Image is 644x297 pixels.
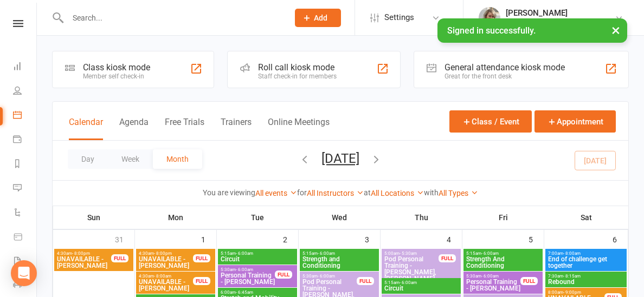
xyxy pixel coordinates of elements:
span: 5:15am [302,251,377,256]
span: - 8:15am [563,274,581,279]
span: 7:30am [548,274,624,279]
span: Pod Personal Training - [PERSON_NAME], [PERSON_NAME] [384,256,439,282]
strong: You are viewing [203,188,255,197]
span: Strength And Conditioning [466,256,540,269]
div: FULL [111,254,128,262]
a: All Types [439,189,478,197]
span: - 8:00am [154,274,171,279]
th: Fri [462,206,544,229]
button: Day [68,149,108,169]
button: Trainers [221,117,252,140]
span: 6:00am [220,290,295,295]
span: Add [314,14,327,22]
span: Settings [384,5,414,30]
span: Signed in successfully. [447,25,536,36]
button: Online Meetings [268,117,330,140]
span: 8:00am [548,290,605,295]
span: Circuit [384,285,459,292]
a: All Instructors [307,189,364,197]
strong: for [297,188,307,197]
span: 5:15am [220,251,295,256]
div: Staff check-in for members [258,72,337,80]
span: - 6:00am [481,251,499,256]
a: Product Sales [13,226,37,250]
a: All events [255,189,297,197]
th: Wed [299,206,381,229]
span: - 8:00pm [154,251,172,256]
span: UNAVAILABLE - [PERSON_NAME] [56,256,112,269]
span: UNAVAILABLE - [PERSON_NAME] [138,279,194,292]
div: Beyond Transformation Burleigh [506,18,615,28]
span: 4:30am [138,251,194,256]
button: × [606,18,626,42]
span: 5:15am [384,280,459,285]
th: Thu [381,206,462,229]
div: 1 [201,230,216,248]
span: 5:30am [302,274,357,279]
th: Mon [135,206,217,229]
span: - 8:00am [563,251,581,256]
div: FULL [275,270,292,279]
span: Circuit [220,256,295,262]
img: thumb_image1597172689.png [479,7,500,29]
button: Appointment [534,110,616,133]
button: Agenda [119,117,149,140]
div: FULL [357,277,374,285]
span: - 6:00am [400,280,417,285]
button: [DATE] [321,151,359,166]
th: Tue [217,206,299,229]
span: 5:30am [220,267,275,272]
strong: at [364,188,371,197]
span: - 6:00am [236,251,253,256]
div: Open Intercom Messenger [11,260,37,286]
div: FULL [439,254,456,262]
div: 3 [365,230,380,248]
div: 4 [447,230,462,248]
div: 5 [529,230,544,248]
span: - 9:00pm [563,290,581,295]
span: - 8:00pm [72,251,90,256]
span: 5:30am [466,274,521,279]
span: 4:30am [138,274,194,279]
span: Personal Training - [PERSON_NAME] [466,279,521,292]
span: - 6:45am [236,290,253,295]
button: Month [153,149,202,169]
span: Personal Training - [PERSON_NAME] [220,272,275,285]
div: FULL [520,277,538,285]
div: Great for the front desk [445,72,565,80]
div: FULL [193,277,210,285]
span: - 6:00am [481,274,499,279]
a: Payments [13,128,37,153]
span: - 6:00am [318,251,335,256]
th: Sun [53,206,135,229]
button: Week [108,149,153,169]
span: Strength and Conditioning [302,256,377,269]
button: Free Trials [165,117,204,140]
div: 31 [115,230,134,248]
div: Member self check-in [83,72,150,80]
span: UNAVAILABLE - [PERSON_NAME] [138,256,194,269]
div: Roll call kiosk mode [258,62,337,72]
span: - 6:00am [236,267,253,272]
a: People [13,80,37,104]
button: Class / Event [449,110,532,133]
div: [PERSON_NAME] [506,8,615,18]
span: 7:00am [548,251,624,256]
div: 2 [283,230,298,248]
span: Rebound [548,279,624,285]
div: FULL [193,254,210,262]
span: 5:15am [466,251,540,256]
a: Calendar [13,104,37,128]
span: - 6:00am [318,274,335,279]
div: General attendance kiosk mode [445,62,565,72]
a: Reports [13,153,37,177]
span: End of challenge get together [548,256,624,269]
a: Dashboard [13,55,37,80]
span: 5:00am [384,251,439,256]
button: Add [295,9,341,27]
button: Calendar [69,117,103,140]
a: All Locations [371,189,424,197]
input: Search... [65,10,281,25]
div: Class kiosk mode [83,62,150,72]
span: - 5:30am [400,251,417,256]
